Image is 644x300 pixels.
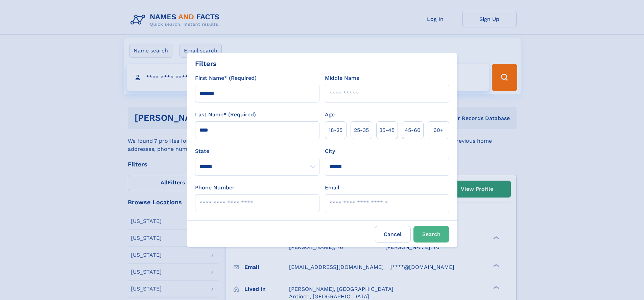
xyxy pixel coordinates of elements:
span: 45‑60 [405,126,421,134]
div: Filters [195,59,217,69]
label: Middle Name [325,74,359,82]
label: City [325,147,335,155]
span: 18‑25 [329,126,342,134]
label: Last Name* (Required) [195,111,256,119]
label: Phone Number [195,184,235,192]
label: Age [325,111,335,119]
span: 35‑45 [379,126,395,134]
span: 25‑35 [354,126,369,134]
label: State [195,147,319,155]
label: Cancel [375,226,411,243]
label: First Name* (Required) [195,74,257,82]
label: Email [325,184,339,192]
span: 60+ [433,126,444,134]
button: Search [413,226,449,243]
